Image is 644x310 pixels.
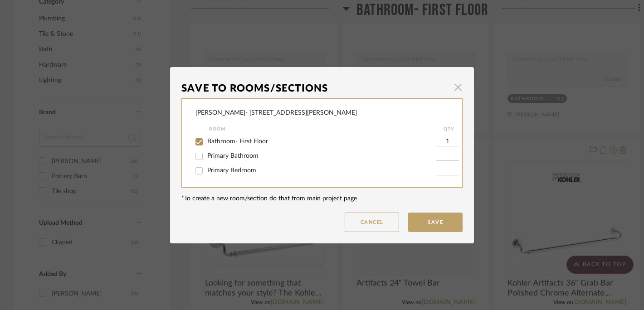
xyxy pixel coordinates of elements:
dialog-header: Save To Rooms/Sections [181,78,463,98]
div: Room [209,124,436,135]
span: Primary Bathroom [207,153,259,159]
div: Save To Rooms/Sections [181,78,449,98]
button: Save [408,213,463,232]
div: [PERSON_NAME]- [STREET_ADDRESS][PERSON_NAME] [195,108,357,118]
span: Primary Bedroom [207,167,256,174]
span: Bathroom- First Floor [207,138,268,145]
div: *To create a new room/section do that from main project page [181,194,463,203]
div: QTY [436,124,461,135]
button: Close [449,78,467,97]
button: Cancel [345,213,399,232]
